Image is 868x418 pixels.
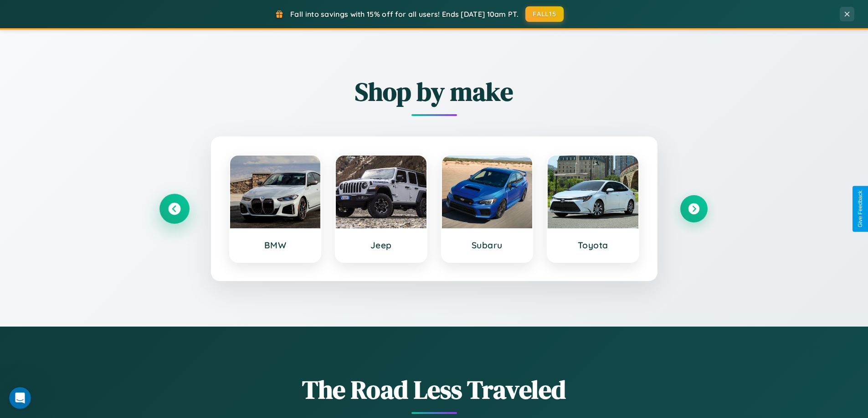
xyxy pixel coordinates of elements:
[345,240,417,251] h3: Jeep
[9,387,31,409] iframe: Intercom live chat
[239,240,312,251] h3: BMW
[161,74,708,109] h2: Shop by make
[161,372,708,407] h1: The Road Less Traveled
[290,10,519,19] span: Fall into savings with 15% off for all users! Ends [DATE] 10am PT.
[557,240,629,251] h3: Toyota
[525,6,564,22] button: FALL15
[451,240,524,251] h3: Subaru
[857,191,863,227] div: Give Feedback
